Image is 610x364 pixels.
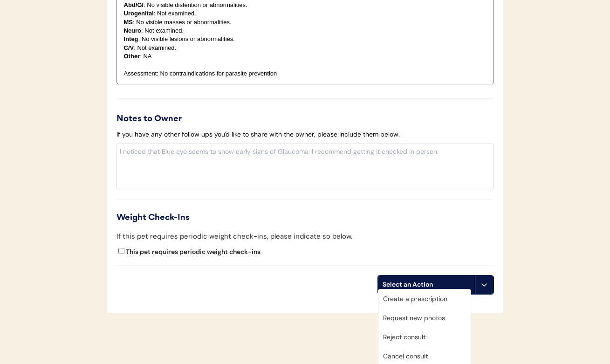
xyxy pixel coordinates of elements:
div: If this pet requires periodic weight check-ins, please indicate so below. [117,231,352,242]
strong: Integ [124,35,138,42]
div: Create a prescription [378,289,471,309]
p: : No visible lesions or abnormalities. [124,35,487,43]
strong: Neuro [124,27,142,34]
p: : No visible distention or abnormalities. [124,1,487,9]
div: If you have any other follow ups you'd like to share with the owner, please include them below. [117,130,400,139]
strong: Other [124,53,140,60]
div: Notes to Owner [117,113,494,125]
div: Reject consult [378,328,471,347]
label: This pet requires periodic weight check-ins [126,247,260,256]
p: : Not examined. [124,9,487,18]
p: : Not examined. [124,27,487,35]
p: : No visible masses or abnormalities. [124,18,487,27]
p: Assessment: No contraindications for parasite prevention [124,69,487,78]
strong: MS [124,19,133,26]
strong: Urogenital [124,10,154,17]
p: : NA [124,52,487,61]
strong: C/V [124,44,134,51]
p: : Not examined. [124,44,487,52]
div: Weight Check-Ins [117,212,494,224]
div: Request new photos [378,309,471,328]
div: Select an Action [383,280,470,289]
strong: Abd/GI [124,1,144,8]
